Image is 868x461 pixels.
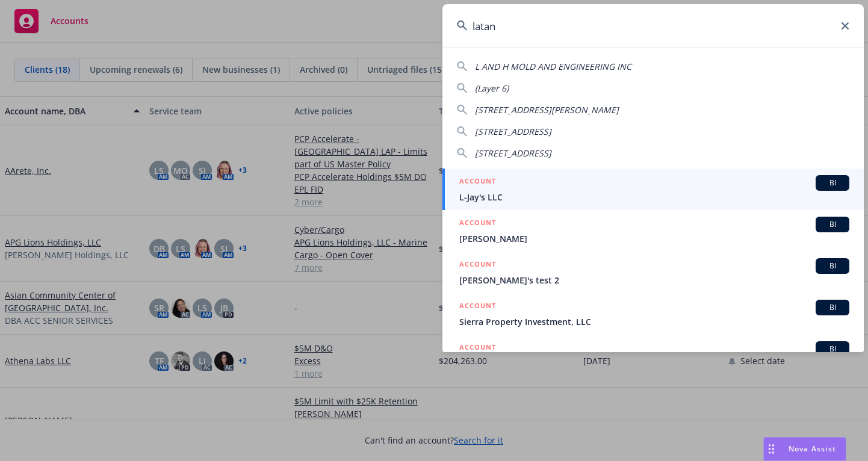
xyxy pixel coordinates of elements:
span: [STREET_ADDRESS][PERSON_NAME] [475,104,619,116]
div: Drag to move [764,438,779,460]
h5: ACCOUNT [459,258,496,273]
span: BI [820,302,845,313]
span: L AND H MOLD AND ENGINEERING INC [475,61,631,72]
span: BI [820,178,845,188]
span: BI [820,344,845,354]
h5: ACCOUNT [459,217,496,231]
span: [STREET_ADDRESS] [475,126,551,137]
span: Nova Assist [789,444,836,454]
h5: ACCOUNT [459,300,496,314]
a: ACCOUNTBIL-Jay's LLC [442,169,864,210]
span: [PERSON_NAME] [459,232,849,245]
span: [STREET_ADDRESS] [475,147,551,159]
span: [PERSON_NAME]'s test 2 [459,274,849,286]
span: BI [820,219,845,230]
button: Nova Assist [763,437,846,461]
h5: ACCOUNT [459,175,496,190]
span: BI [820,261,845,271]
a: ACCOUNTBI[PERSON_NAME]'s test 2 [442,252,864,293]
input: Search... [442,4,864,48]
a: ACCOUNTBISierra Property Investment, LLC [442,293,864,335]
span: (Layer 6) [475,82,509,94]
h5: ACCOUNT [459,341,496,356]
a: ACCOUNTBI[PERSON_NAME] [442,210,864,252]
span: L-Jay's LLC [459,191,849,203]
span: Sierra Property Investment, LLC [459,315,849,328]
a: ACCOUNTBI [442,335,864,376]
